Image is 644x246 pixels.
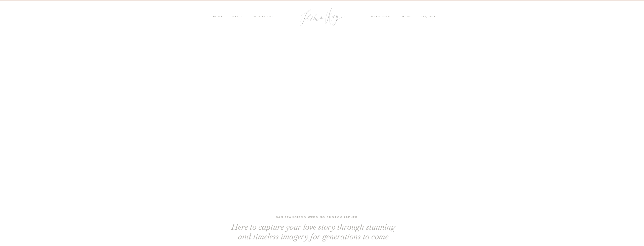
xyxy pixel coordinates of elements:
[256,215,377,220] h1: San Francisco wedding photographer
[370,15,394,19] a: investment
[231,15,244,19] a: ABOUT
[213,15,223,19] a: HOME
[228,222,398,239] h2: Here to capture your love story through stunning and timeless imagery for generations to come
[402,15,415,19] a: blog
[252,15,273,19] a: PORTFOLIO
[421,15,438,19] a: inquire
